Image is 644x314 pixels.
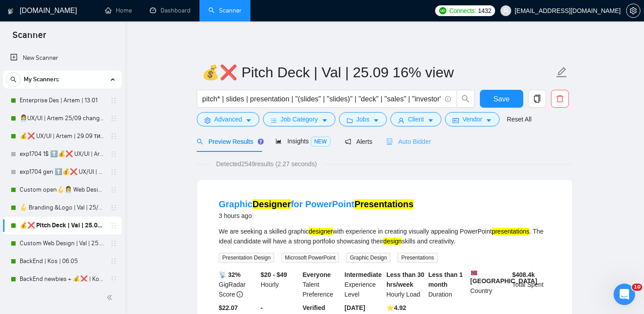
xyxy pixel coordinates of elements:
[344,271,381,278] b: Intermediate
[110,222,117,229] span: holder
[457,95,474,103] span: search
[373,117,379,124] span: caret-down
[210,159,323,169] span: Detected 2549 results (2.27 seconds)
[214,114,242,124] span: Advanced
[10,49,114,67] a: New Scanner
[110,186,117,193] span: holder
[20,234,105,252] a: Custom Web Design | Val | 25.09 filters changed
[20,145,105,163] a: exp1704 1$ ⬆️💰❌ UX/UI | Artem
[480,90,523,108] button: Save
[408,114,424,124] span: Client
[106,293,115,302] span: double-left
[386,304,406,311] b: ⭐️ 4.92
[528,90,546,108] button: copy
[385,270,427,299] div: Hourly Load
[303,271,331,278] b: Everyone
[8,4,14,18] img: logo
[503,8,509,14] span: user
[110,97,117,104] span: holder
[259,270,301,299] div: Hourly
[386,138,393,145] span: robot
[219,253,274,263] span: Presentation Design
[197,138,261,145] span: Preview Results
[20,181,105,199] a: Custom open🪝👩‍💼 Web Design | Artem25/09 other start
[453,117,459,124] span: idcard
[271,117,277,124] span: bars
[386,138,431,145] span: Auto Bidder
[110,133,117,140] span: holder
[344,304,365,311] b: [DATE]
[632,284,642,291] span: 10
[493,93,509,105] span: Save
[261,304,263,311] b: -
[110,115,117,122] span: holder
[386,271,424,288] b: Less than 30 hrs/week
[110,276,117,283] span: holder
[197,112,259,126] button: settingAdvancedcaret-down
[507,114,531,124] a: Reset All
[486,117,492,124] span: caret-down
[343,270,385,299] div: Experience Level
[398,253,437,263] span: Presentations
[512,271,535,278] b: $ 408.4k
[281,253,339,263] span: Microsoft PowerPoint
[219,304,238,311] b: $22.07
[427,270,469,299] div: Duration
[275,138,282,144] span: area-chart
[20,92,105,109] a: Enterprise Des | Artem | 13.01
[6,72,21,87] button: search
[202,61,554,84] input: Scanner name...
[261,271,287,278] b: $20 - $49
[345,138,373,145] span: Alerts
[449,6,476,16] span: Connects:
[20,199,105,217] a: 🪝 Branding &Logo | Val | 25/09 added other start
[469,270,511,299] div: Country
[110,204,117,211] span: holder
[20,270,105,288] a: BackEnd newbies + 💰❌ | Kos | 06.05
[301,270,343,299] div: Talent Preference
[219,210,414,221] div: 3 hours ago
[5,29,53,47] span: Scanner
[626,4,640,18] button: setting
[303,304,326,311] b: Verified
[253,199,291,209] mark: Designer
[339,112,387,126] button: folderJobscaret-down
[345,138,351,145] span: notification
[217,270,259,299] div: GigRadar Score
[257,138,265,146] div: Tooltip anchor
[105,7,132,14] a: homeHome
[390,112,441,126] button: userClientcaret-down
[556,67,568,78] span: edit
[626,7,640,14] a: setting
[356,114,370,124] span: Jobs
[110,258,117,265] span: holder
[347,117,353,124] span: folder
[510,270,552,299] div: Total Spent
[309,228,333,235] mark: designer
[275,138,330,145] span: Insights
[204,117,211,124] span: setting
[197,138,203,145] span: search
[439,7,446,14] img: upwork-logo.png
[322,117,328,124] span: caret-down
[246,117,252,124] span: caret-down
[428,271,463,288] b: Less than 1 month
[354,199,413,209] mark: Presentations
[470,270,538,285] b: [GEOGRAPHIC_DATA]
[445,96,451,102] span: info-circle
[398,117,404,124] span: user
[551,90,569,108] button: delete
[7,76,20,83] span: search
[20,127,105,145] a: 💰❌ UX/UI | Artem | 29.09 тимчасово вимкнула
[110,168,117,176] span: holder
[311,137,330,147] span: NEW
[263,112,335,126] button: barsJob Categorycaret-down
[20,252,105,270] a: BackEnd | Kos | 06.05
[208,7,241,14] a: searchScanner
[492,228,530,235] mark: presentations
[280,114,318,124] span: Job Category
[428,117,434,124] span: caret-down
[529,95,546,103] span: copy
[478,6,491,16] span: 1432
